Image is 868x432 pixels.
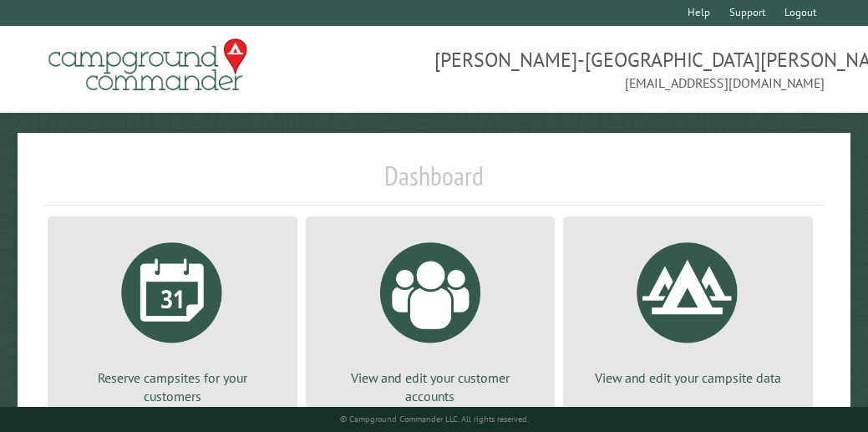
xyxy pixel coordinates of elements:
[583,368,793,387] p: View and edit your campsite data
[326,368,536,406] p: View and edit your customer accounts
[340,414,529,424] small: © Campground Commander LLC. All rights reserved.
[68,230,277,406] a: Reserve campsites for your customers
[326,230,536,406] a: View and edit your customer accounts
[583,230,793,387] a: View and edit your campsite data
[43,160,825,206] h1: Dashboard
[68,368,277,406] p: Reserve campsites for your customers
[434,46,825,93] span: [PERSON_NAME]-[GEOGRAPHIC_DATA][PERSON_NAME] [EMAIL_ADDRESS][DOMAIN_NAME]
[43,33,252,98] img: Campground Commander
